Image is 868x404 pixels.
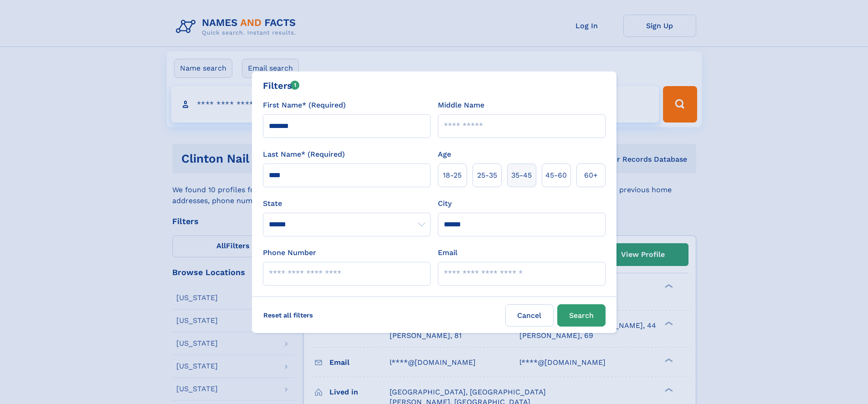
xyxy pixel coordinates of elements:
[438,198,452,209] label: City
[438,100,484,111] label: Middle Name
[263,149,345,160] label: Last Name* (Required)
[511,170,532,181] span: 35‑45
[438,247,457,258] label: Email
[477,170,497,181] span: 25‑35
[263,79,300,92] div: Filters
[257,304,319,326] label: Reset all filters
[263,247,316,258] label: Phone Number
[557,304,606,327] button: Search
[545,170,567,181] span: 45‑60
[263,198,431,209] label: State
[438,149,451,160] label: Age
[584,170,598,181] span: 60+
[505,304,554,327] label: Cancel
[263,100,346,111] label: First Name* (Required)
[443,170,462,181] span: 18‑25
